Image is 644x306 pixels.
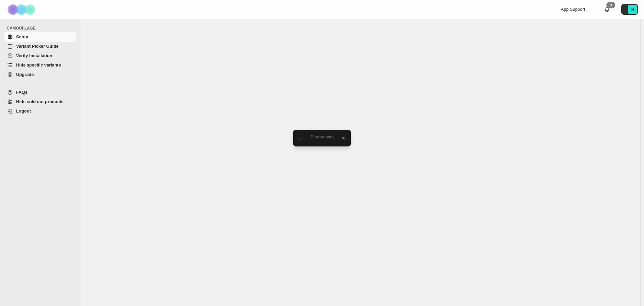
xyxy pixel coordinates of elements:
a: Hide sold out products [4,97,76,106]
button: Avatar with initials H [621,4,638,15]
span: Verify Installation [16,53,52,58]
span: App Support [561,7,585,12]
a: Logout [4,106,76,116]
span: Please wait... [311,134,338,139]
text: H [631,7,634,11]
a: FAQs [4,88,76,97]
a: 0 [604,6,610,13]
span: FAQs [16,90,28,95]
a: Variant Picker Guide [4,42,76,51]
a: Verify Installation [4,51,76,60]
span: Logout [16,108,31,114]
span: Hide sold out products [16,99,64,104]
div: 0 [606,2,615,8]
span: Variant Picker Guide [16,44,58,49]
img: Camouflage [5,0,39,19]
span: Setup [16,34,28,39]
a: Setup [4,32,76,42]
a: Upgrade [4,70,76,79]
span: Upgrade [16,72,34,77]
span: Hide specific variants [16,62,61,68]
a: Hide specific variants [4,60,76,70]
span: CAMOUFLAGE [7,26,77,31]
span: Avatar with initials H [628,5,637,14]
